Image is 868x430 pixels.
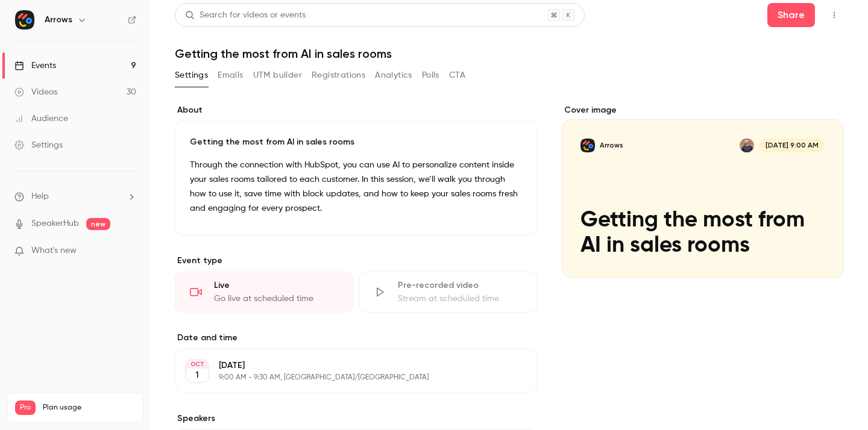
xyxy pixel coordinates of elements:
div: LiveGo live at scheduled time [175,272,354,313]
div: Go live at scheduled time [214,293,339,305]
span: Pro [15,400,36,415]
div: Pre-recorded videoStream at scheduled time [359,272,538,313]
iframe: Noticeable Trigger [122,246,136,257]
img: Arrows [15,10,34,30]
p: Through the connection with HubSpot, you can use AI to personalize content inside your sales room... [190,158,523,216]
button: Share [767,3,815,27]
p: 9:00 AM - 9:30 AM, [GEOGRAPHIC_DATA]/[GEOGRAPHIC_DATA] [219,373,474,382]
button: Polls [422,66,439,85]
span: What's new [31,245,77,257]
label: About [175,104,538,116]
p: 1 [195,369,199,381]
button: Analytics [375,66,412,85]
li: help-dropdown-opener [14,190,136,203]
p: [DATE] [219,360,474,372]
span: Help [31,190,49,203]
button: UTM builder [253,66,302,85]
span: Plan usage [43,403,136,413]
div: Stream at scheduled time [398,293,523,305]
button: Emails [218,66,243,85]
div: Videos [14,86,57,98]
h1: Getting the most from AI in sales rooms [175,46,844,61]
p: Event type [175,255,538,267]
div: OCT [186,360,208,369]
section: Cover image [562,104,844,278]
label: Speakers [175,413,538,425]
a: SpeakerHub [31,217,79,230]
h6: Arrows [45,14,72,26]
div: Audience [14,113,68,125]
div: Settings [14,139,63,151]
label: Date and time [175,332,538,344]
div: Pre-recorded video [398,279,523,291]
button: CTA [449,66,465,85]
div: Events [14,60,56,72]
div: Search for videos or events [185,9,306,22]
span: new [86,218,110,230]
div: Live [214,279,339,291]
p: Getting the most from AI in sales rooms [190,136,523,148]
button: Settings [175,66,208,85]
button: Registrations [312,66,365,85]
label: Cover image [562,104,844,116]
